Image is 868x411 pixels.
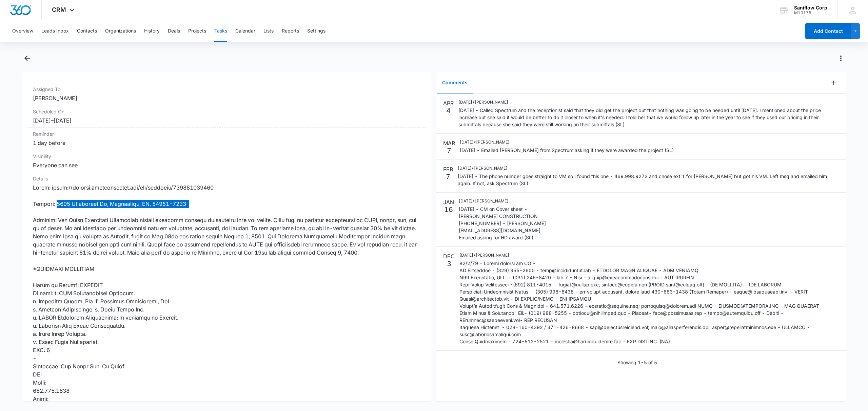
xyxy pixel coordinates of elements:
[33,161,421,169] dd: Everyone can see
[458,173,839,187] p: [DATE] - The phone number goes straight to VM so I found this one - 469.998.9272 and chose ext 1 ...
[22,53,33,64] button: Back
[458,107,839,128] p: [DATE] - Called Spectrum and the receptionist said that they did get the project but that nothing...
[443,165,453,173] p: FEB
[33,153,421,160] dt: Visibility
[458,165,839,171] p: [DATE] • [PERSON_NAME]
[459,205,546,241] p: [DATE] - CM on Cover sheet - [PERSON_NAME] CONSTRUCTION [PHONE_NUMBER] - [PERSON_NAME] [EMAIL_ADD...
[794,10,827,15] div: account id
[459,252,839,258] p: [DATE] • [PERSON_NAME]
[617,359,657,366] p: Showing 1-5 of 5
[12,20,33,42] button: Overview
[214,20,227,42] button: Tasks
[307,20,325,42] button: Settings
[105,20,136,42] button: Organizations
[447,260,451,267] p: 3
[459,198,546,204] p: [DATE] • [PERSON_NAME]
[77,20,97,42] button: Contacts
[33,130,421,137] dt: Reminder
[282,20,299,42] button: Reports
[443,139,455,147] p: MAR
[458,99,839,105] p: [DATE] • [PERSON_NAME]
[33,116,421,125] dd: [DATE] – [DATE]
[33,94,421,102] dd: [PERSON_NAME]
[443,252,455,260] p: DEC
[460,139,674,145] p: [DATE] • [PERSON_NAME]
[41,20,69,42] button: Leads Inbox
[443,198,454,206] p: JAN
[459,260,839,345] p: 82/2/79 - Loremi dolorsi am CO - AD Elitseddoe - (329) 955-2600 - temp@incididuntut.lab - ETDOLOR...
[168,20,180,42] button: Deals
[794,5,827,10] div: account name
[27,105,426,128] div: Scheduled On[DATE]–[DATE]
[460,147,674,154] p: [DATE] - Emailed [PERSON_NAME] from Spectrum asking if they were awarded the project (SL)
[188,20,206,42] button: Projects
[27,150,426,172] div: VisibilityEveryone can see
[33,139,421,147] dd: 1 day before
[805,23,851,39] button: Add Contact
[144,20,160,42] button: History
[444,206,453,213] p: 16
[52,6,66,13] span: CRM
[835,53,846,64] button: Actions
[447,147,451,154] p: 7
[437,72,473,93] button: Comments
[27,128,426,150] div: Reminder1 day before
[33,108,421,115] dt: Scheduled On
[263,20,274,42] button: Lists
[443,99,454,107] p: APR
[33,86,421,93] dt: Assigned To
[828,78,839,88] button: Add Comment
[235,20,255,42] button: Calendar
[27,83,426,105] div: Assigned To[PERSON_NAME]
[446,107,451,114] p: 4
[446,173,450,180] p: 7
[33,175,421,182] dt: Details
